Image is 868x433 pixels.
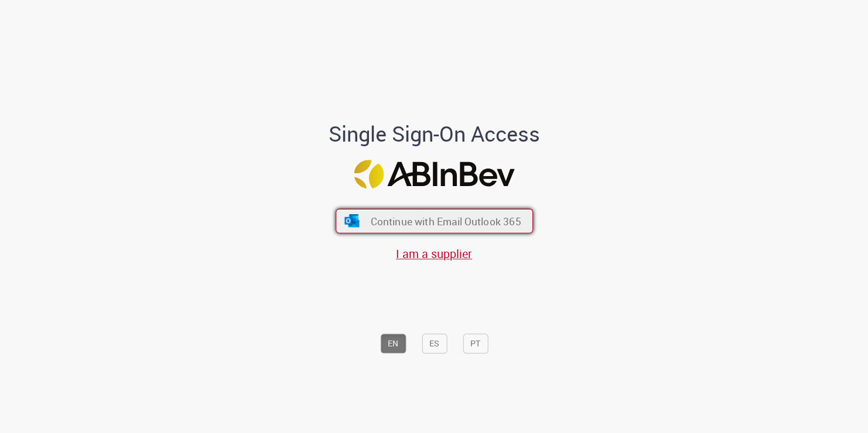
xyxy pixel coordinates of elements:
img: ícone Azure/Microsoft 360 [343,215,360,228]
button: PT [463,334,488,353]
span: Continue with Email Outlook 365 [370,214,521,228]
h1: Single Sign-On Access [272,122,597,146]
button: ícone Azure/Microsoft 360 Continue with Email Outlook 365 [336,209,533,233]
img: Logo ABInBev [354,160,514,188]
a: I am a supplier [396,246,472,262]
button: EN [380,334,406,353]
button: ES [422,334,447,353]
